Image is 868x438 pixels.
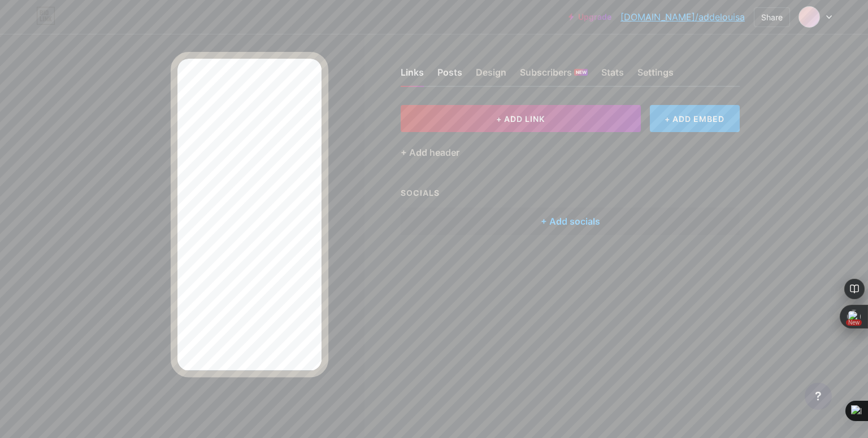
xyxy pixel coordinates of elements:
div: Subscribers [520,65,588,86]
div: Posts [437,65,462,86]
div: Stats [601,65,624,86]
div: Design [476,65,506,86]
div: + Add socials [401,208,740,235]
div: SOCIALS [401,187,740,199]
span: NEW [576,69,587,76]
div: + Add header [401,146,459,159]
div: Settings [637,65,674,86]
div: Links [401,65,424,86]
div: + ADD EMBED [650,105,740,132]
a: [DOMAIN_NAME]/addelouisa [620,10,745,24]
span: + ADD LINK [496,114,545,124]
div: Share [761,11,783,23]
a: Upgrade [568,12,611,21]
button: + ADD LINK [401,105,641,132]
